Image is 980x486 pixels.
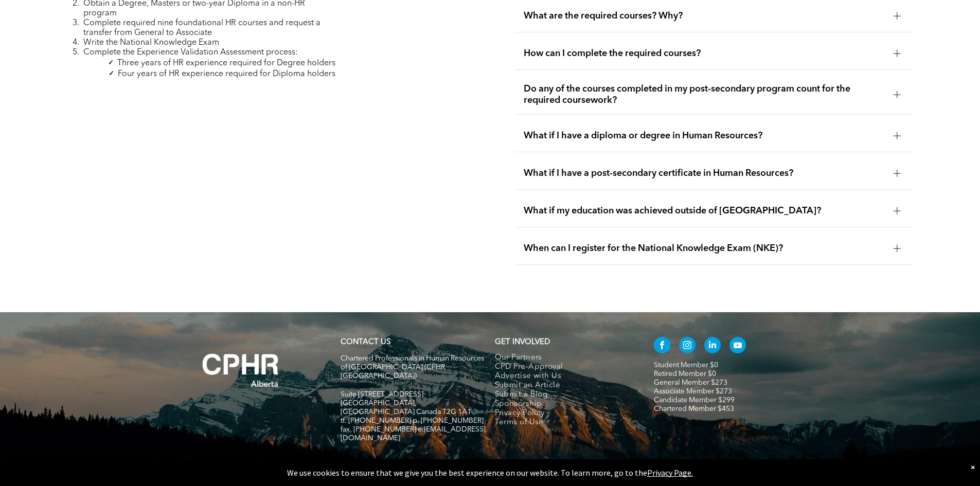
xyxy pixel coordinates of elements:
span: How can I complete the required courses? [524,48,885,59]
span: Three years of HR experience required for Degree holders [117,59,335,67]
span: Complete required nine foundational HR courses and request a transfer from General to Associate [83,19,320,37]
span: Complete the Experience Validation Assessment process: [83,48,298,57]
a: Submit a Blog [495,390,632,400]
a: Advertise with Us [495,372,632,381]
a: Candidate Member $299 [654,397,735,404]
span: What if my education was achieved outside of [GEOGRAPHIC_DATA]? [524,205,885,217]
span: What if I have a diploma or degree in Human Resources? [524,130,885,141]
span: Write the National Knowledge Exam [83,39,219,47]
a: Privacy Page. [647,467,693,478]
a: youtube [729,337,746,356]
a: Our Partners [495,353,632,363]
span: Chartered Professionals in Human Resources of [GEOGRAPHIC_DATA] (CPHR [GEOGRAPHIC_DATA]) [341,355,484,380]
a: Submit an Article [495,381,632,390]
a: CPD Pre-Approval [495,363,632,372]
a: Privacy Policy [495,409,632,418]
span: GET INVOLVED [495,338,550,346]
a: Terms of Use [495,418,632,427]
a: Sponsorship [495,400,632,409]
a: Chartered Member $453 [654,405,734,412]
a: CONTACT US [341,338,390,346]
span: What if I have a post-secondary certificate in Human Resources? [524,168,885,179]
img: A white background with a few lines on it [182,333,300,408]
span: Four years of HR experience required for Diploma holders [118,70,335,78]
a: facebook [654,337,670,356]
span: When can I register for the National Knowledge Exam (NKE)? [524,243,885,254]
a: instagram [679,337,696,356]
a: Associate Member $273 [654,388,732,395]
span: fax. [PHONE_NUMBER] e:[EMAIL_ADDRESS][DOMAIN_NAME] [341,426,486,442]
a: Retired Member $0 [654,370,716,377]
span: Do any of the courses completed in my post-secondary program count for the required coursework? [524,83,885,106]
a: Student Member $0 [654,362,718,369]
span: Suite [STREET_ADDRESS] [341,391,423,398]
a: General Member $273 [654,379,727,386]
span: tf. [PHONE_NUMBER] p. [PHONE_NUMBER] [341,417,484,424]
span: What are the required courses? Why? [524,10,885,22]
span: [GEOGRAPHIC_DATA], [GEOGRAPHIC_DATA] Canada T2G 1A1 [341,400,471,416]
div: Dismiss notification [971,462,975,472]
a: linkedin [704,337,721,356]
